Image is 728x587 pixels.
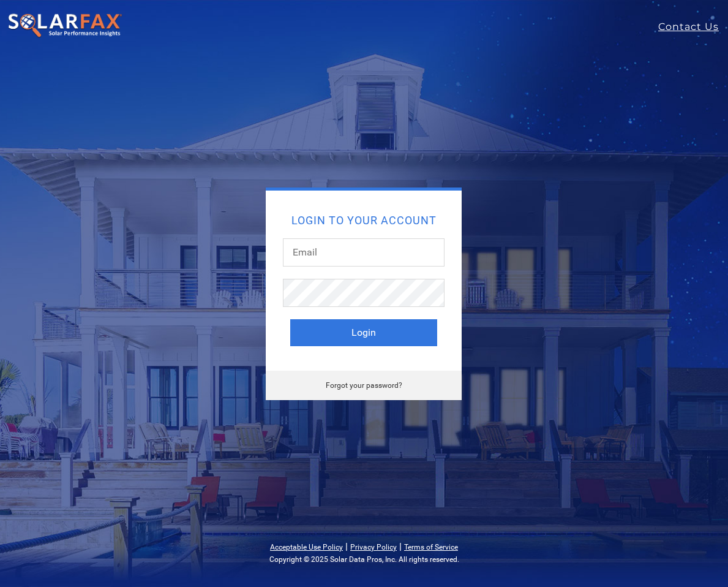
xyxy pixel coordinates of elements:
[7,13,122,39] img: SolarFax
[290,319,437,346] button: Login
[404,543,458,551] a: Terms of Service
[283,238,445,267] input: Email
[658,20,728,34] a: Contact Us
[326,381,402,390] a: Forgot your password?
[350,543,397,551] a: Privacy Policy
[290,215,437,226] h2: Login to your account
[399,540,402,552] span: |
[270,543,343,551] a: Acceptable Use Policy
[345,540,348,552] span: |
